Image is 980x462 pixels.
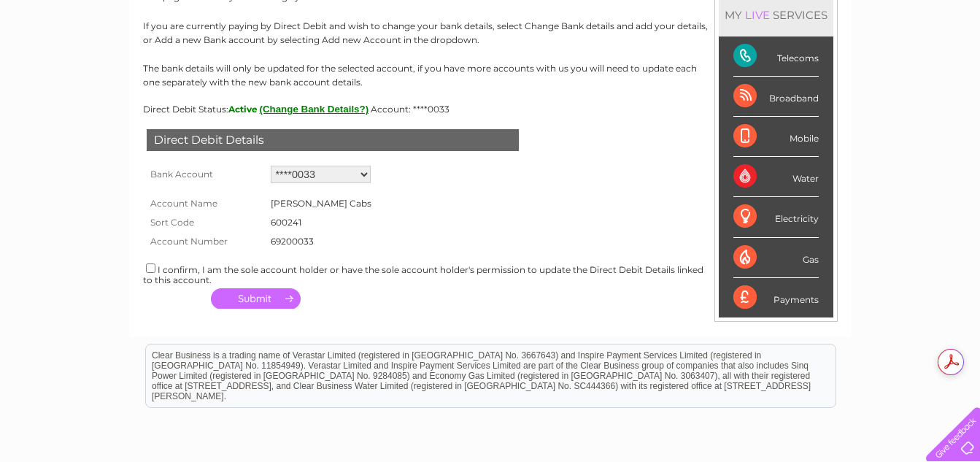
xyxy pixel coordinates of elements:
[228,104,258,115] span: Active
[143,19,838,47] p: If you are currently paying by Direct Debit and wish to change your bank details, select Change B...
[143,194,267,213] th: Account Name
[733,36,819,77] div: Telecoms
[760,62,792,73] a: Energy
[143,261,838,285] div: I confirm, I am the sole account holder or have the sole account holder's permission to update th...
[705,7,806,26] a: 0333 014 3131
[742,8,773,22] div: LIVE
[143,61,838,89] p: The bank details will only be updated for the selected account, if you have more accounts with us...
[267,213,375,232] td: 600241
[260,104,369,115] button: (Change Bank Details?)
[147,129,519,151] div: Direct Debit Details
[853,62,874,73] a: Blog
[143,232,267,251] th: Account Number
[143,162,267,187] th: Bank Account
[146,8,836,71] div: Clear Business is a trading name of Verastar Limited (registered in [GEOGRAPHIC_DATA] No. 3667643...
[733,117,819,157] div: Mobile
[883,62,919,73] a: Contact
[932,62,966,73] a: Log out
[143,213,267,232] th: Sort Code
[733,197,819,237] div: Electricity
[800,62,844,73] a: Telecoms
[733,77,819,117] div: Broadband
[723,62,751,73] a: Water
[733,238,819,278] div: Gas
[34,38,109,82] img: logo.png
[733,157,819,197] div: Water
[267,194,375,213] td: [PERSON_NAME] Cabs
[143,104,838,115] div: Direct Debit Status:
[733,278,819,317] div: Payments
[267,232,375,251] td: 69200033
